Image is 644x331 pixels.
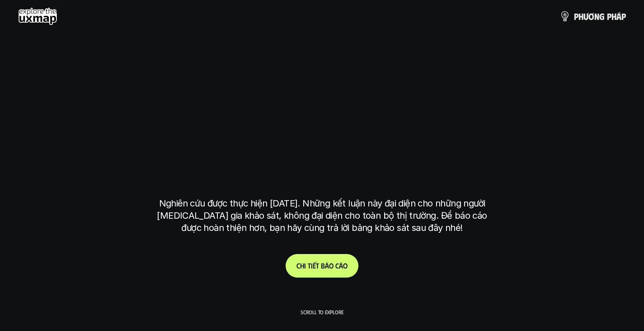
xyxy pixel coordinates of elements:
span: c [335,261,339,270]
span: h [300,261,304,270]
h1: phạm vi công việc của [157,68,487,106]
span: o [343,261,348,270]
span: i [304,261,306,270]
p: Scroll to explore [301,309,343,315]
span: t [308,261,311,270]
span: á [325,261,329,270]
span: ế [313,261,316,270]
span: i [311,261,313,270]
span: t [316,261,319,270]
span: h [611,11,616,21]
span: g [599,11,605,21]
span: á [616,11,621,21]
a: phươngpháp [559,7,626,25]
span: á [339,261,343,270]
span: b [321,261,325,270]
span: ư [583,11,588,21]
span: h [578,11,583,21]
span: p [607,11,611,21]
span: C [296,261,300,270]
span: o [329,261,334,270]
h6: Kết quả nghiên cứu [291,45,360,56]
span: n [594,11,599,21]
span: ơ [588,11,594,21]
span: p [574,11,578,21]
span: p [621,11,626,21]
h1: tại [GEOGRAPHIC_DATA] [161,139,483,177]
p: Nghiên cứu được thực hiện [DATE]. Những kết luận này đại diện cho những người [MEDICAL_DATA] gia ... [153,197,492,234]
